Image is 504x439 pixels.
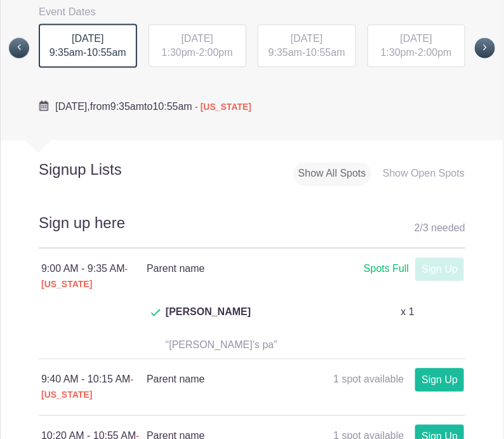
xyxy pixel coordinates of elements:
[55,102,251,112] span: from to
[420,223,423,234] span: /
[378,163,470,186] div: Show Open Spots
[199,48,232,58] span: 2:00pm
[291,33,322,44] span: [DATE]
[153,102,192,112] span: 10:55am
[166,340,277,351] span: “[PERSON_NAME]’s pa”
[1,161,168,180] h2: Signup Lists
[147,372,305,388] h4: Parent name
[414,219,465,238] div: 2 3 needed
[41,264,128,290] span: - [US_STATE]
[401,33,432,44] span: [DATE]
[50,48,83,58] span: 9:35am
[39,2,465,21] h3: Event Dates
[305,48,345,58] span: 10:55am
[38,24,138,69] button: [DATE] 9:35am-10:55am
[367,24,467,69] button: [DATE] 1:30pm-2:00pm
[381,48,414,58] span: 1:30pm
[151,309,161,317] img: Check dark green
[333,374,404,385] span: 1 spot available
[364,262,409,278] div: Spots Full
[72,33,103,44] span: [DATE]
[293,163,371,186] div: Show All Spots
[166,305,251,335] span: [PERSON_NAME]
[55,102,90,112] span: [DATE],
[149,25,247,68] div: -
[41,262,147,292] div: 9:00 AM - 9:35 AM
[41,372,147,403] div: 9:40 AM - 10:15 AM
[41,375,133,400] span: - [US_STATE]
[257,24,357,69] button: [DATE] 9:35am-10:55am
[401,305,414,320] p: x 1
[269,48,302,58] span: 9:35am
[258,25,356,68] div: -
[39,101,49,111] img: Cal purple
[86,48,126,58] span: 10:55am
[418,48,451,58] span: 2:00pm
[39,213,465,249] h2: Sign up here
[368,25,466,68] div: -
[182,33,213,44] span: [DATE]
[195,102,251,112] span: - [US_STATE]
[110,102,144,112] span: 9:35am
[39,24,137,69] div: -
[147,262,305,277] h4: Parent name
[415,368,464,392] a: Sign Up
[148,24,248,69] button: [DATE] 1:30pm-2:00pm
[162,48,196,58] span: 1:30pm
